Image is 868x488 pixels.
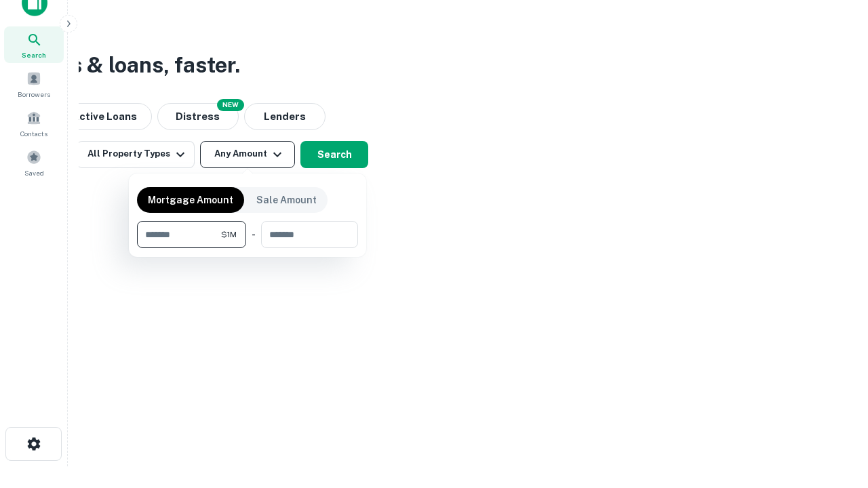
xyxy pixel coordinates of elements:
[221,228,237,241] span: $1M
[148,192,233,207] p: Mortgage Amount
[256,192,317,207] p: Sale Amount
[800,336,868,401] iframe: Chat Widget
[252,221,256,248] div: -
